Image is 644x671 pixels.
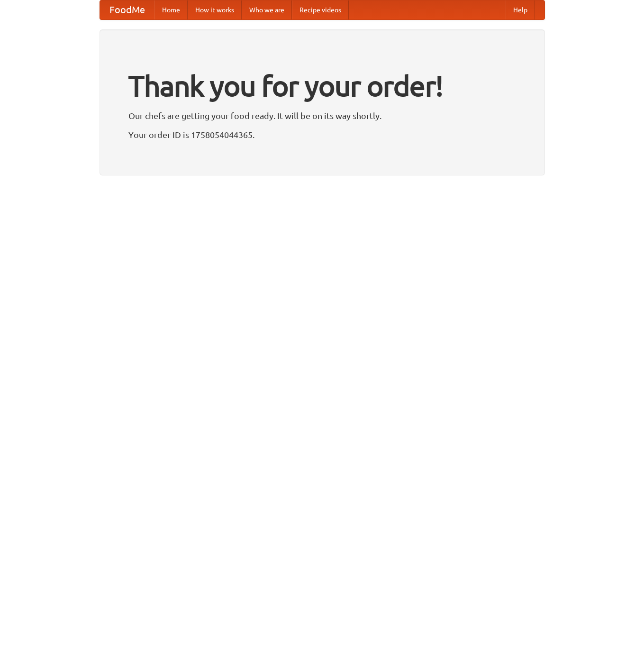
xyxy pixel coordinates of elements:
a: Help [506,0,535,19]
p: Our chefs are getting your food ready. It will be on its way shortly. [128,109,516,123]
a: FoodMe [100,0,154,19]
h1: Thank you for your order! [128,63,516,109]
a: Home [154,0,188,19]
p: Your order ID is 1758054044365. [128,128,516,142]
a: Recipe videos [292,0,349,19]
a: How it works [188,0,242,19]
a: Who we are [242,0,292,19]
